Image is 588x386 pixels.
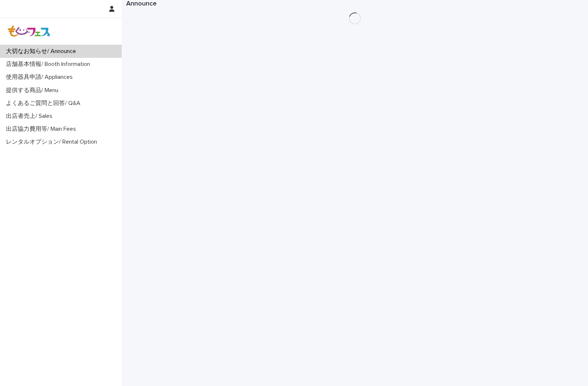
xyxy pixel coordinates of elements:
p: 出店者売上/ Sales [3,113,58,120]
p: 店舗基本情報/ Booth Information [3,61,96,68]
p: 出店協力費用等/ Main Fees [3,126,82,133]
p: 提供する商品/ Menu [3,87,64,94]
p: よくあるご質問と回答/ Q&A [3,100,86,107]
p: 使用器具申請/ Appliances [3,74,79,81]
p: レンタルオプション/ Rental Option [3,138,103,145]
img: Z8gcrWHQVC4NX3Wf4olx [6,24,52,39]
p: 大切なお知らせ/ Announce [3,48,82,55]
